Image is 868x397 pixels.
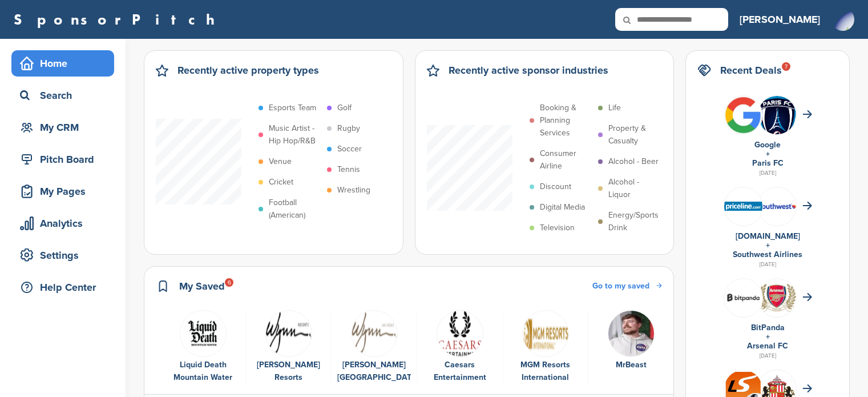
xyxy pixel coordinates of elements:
div: MGM Resorts International [508,359,582,384]
h2: Recent Deals [720,62,782,78]
a: My CRM [11,114,114,141]
a: BitPanda [751,323,785,332]
div: Analytics [17,213,114,234]
a: Google [754,140,781,150]
p: Discount [540,181,571,193]
p: Golf [337,102,352,114]
div: Caesars Entertainment [423,359,496,384]
a: [PERSON_NAME] [740,7,820,32]
div: Liquid Death Mountain Water [166,359,240,384]
p: Esports Team [269,102,316,114]
a: + [766,240,770,250]
div: My CRM [17,117,114,138]
span: Go to my saved [592,281,649,291]
div: Search [17,85,114,106]
a: Southwest Airlines [733,250,802,259]
p: Venue [269,155,292,168]
p: Consumer Airline [540,147,592,173]
a: SponsorPitch [14,12,222,27]
img: 220px wynn resorts new.svg [265,310,312,357]
p: Property & Casualty [608,122,661,147]
a: Arsenal FC [747,341,788,351]
h2: Recently active sponsor industries [449,62,608,78]
h2: Recently active property types [177,62,319,78]
div: [PERSON_NAME] [GEOGRAPHIC_DATA] [337,359,411,384]
img: Mgm resorts international logo [522,310,569,357]
img: Data [724,202,762,211]
div: 1 of 6 [160,310,246,384]
p: Digital Media [540,201,585,214]
a: Settings [11,242,114,268]
a: + [766,332,770,342]
div: Pitch Board [17,149,114,170]
p: Football (American) [269,197,321,222]
img: Mr beast in 2022 (cropped) [608,310,655,357]
div: [DATE] [697,168,838,178]
img: Data [437,310,483,357]
img: Paris fc logo.svg [758,96,796,142]
a: Mgm resorts international logo MGM Resorts International [508,310,582,384]
p: Energy/Sports Drink [608,209,661,234]
p: Soccer [337,143,362,155]
h3: [PERSON_NAME] [740,11,820,27]
a: Search [11,82,114,109]
div: Help Center [17,277,114,298]
div: 3 of 6 [332,310,417,384]
p: Music Artist - Hip Hop/R&B [269,122,321,147]
a: Data Caesars Entertainment [423,310,496,384]
div: [PERSON_NAME] Resorts [252,359,325,384]
div: 2 of 6 [246,310,332,384]
a: My Pages [11,178,114,204]
img: Bwupxdxo 400x400 [724,96,762,134]
a: [DOMAIN_NAME] [736,231,800,241]
div: 5 of 6 [503,310,588,384]
a: Pitch Board [11,146,114,173]
a: 2000px wynn las vegas logo.svg [PERSON_NAME] [GEOGRAPHIC_DATA] [337,310,411,384]
p: Life [608,102,621,114]
img: Open uri20141112 64162 vhlk61?1415807597 [758,284,796,312]
a: 220px wynn resorts new.svg [PERSON_NAME] Resorts [252,310,325,384]
p: Booking & Planning Services [540,102,592,139]
img: Southwest airlines logo 2014.svg [758,203,796,209]
a: + [766,149,770,159]
a: Help Center [11,274,114,300]
h2: My Saved [179,278,225,294]
p: Alcohol - Liquor [608,176,661,201]
img: 2000px wynn las vegas logo.svg [351,310,398,357]
div: Home [17,53,114,74]
a: Home [11,50,114,77]
p: Tennis [337,163,360,176]
div: 6 of 6 [588,310,674,384]
a: Paris FC [752,158,784,168]
a: Screen shot 2022 01 05 at 10.58.13 am Liquid Death Mountain Water [166,310,240,384]
div: 4 of 6 [417,310,503,384]
div: MrBeast [594,359,668,371]
p: Wrestling [337,184,370,197]
a: Go to my saved [592,280,662,292]
div: Settings [17,245,114,266]
p: Alcohol - Beer [608,155,659,168]
p: Television [540,222,575,234]
p: Rugby [337,122,360,135]
img: Bitpanda7084 [724,283,762,312]
div: My Pages [17,181,114,202]
img: Screen shot 2022 01 05 at 10.58.13 am [180,310,227,357]
div: [DATE] [697,259,838,270]
div: [DATE] [697,351,838,361]
div: 7 [782,62,790,71]
p: Cricket [269,176,293,189]
div: 6 [225,278,233,287]
a: Analytics [11,210,114,236]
